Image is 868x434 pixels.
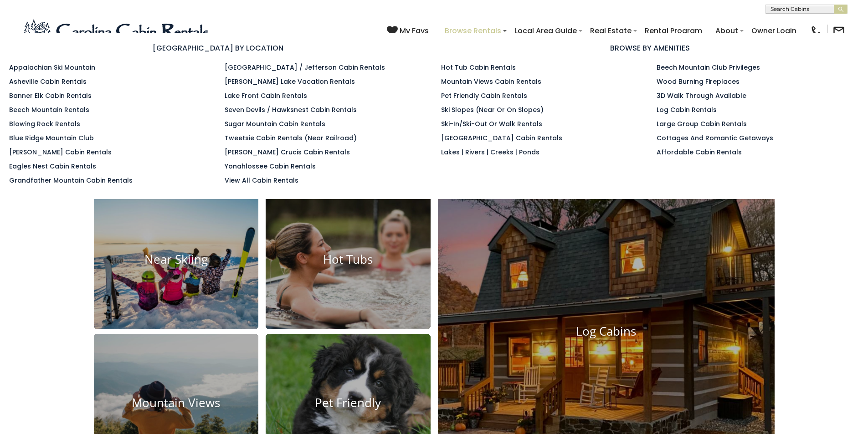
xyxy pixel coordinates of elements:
a: Hot Tubs [266,190,431,329]
span: My Favs [400,25,429,36]
a: 3D Walk Through Available [657,91,746,100]
a: Cottages and Romantic Getaways [657,133,773,143]
a: Asheville Cabin Rentals [9,77,87,86]
a: Blue Ridge Mountain Club [9,133,94,143]
a: Tweetsie Cabin Rentals (Near Railroad) [225,133,357,143]
a: Grandfather Mountain Cabin Rentals [9,176,133,185]
a: Ski-in/Ski-Out or Walk Rentals [441,119,542,128]
h3: BROWSE BY AMENITIES [441,42,859,54]
a: Hot Tub Cabin Rentals [441,63,516,72]
img: mail-regular-black.png [832,25,845,37]
a: Eagles Nest Cabin Rentals [9,162,96,171]
a: Blowing Rock Rentals [9,119,80,128]
a: Seven Devils / Hawksnest Cabin Rentals [225,105,357,114]
a: Log Cabin Rentals [657,105,717,114]
a: Local Area Guide [510,23,581,39]
a: Large Group Cabin Rentals [657,119,747,128]
h3: [GEOGRAPHIC_DATA] BY LOCATION [9,42,427,54]
a: Rental Program [640,23,707,39]
a: Pet Friendly Cabin Rentals [441,91,527,100]
a: Beech Mountain Club Privileges [657,63,760,72]
a: [PERSON_NAME] Lake Vacation Rentals [225,77,355,86]
h4: Near Skiing [94,252,259,266]
h4: Pet Friendly [266,396,431,410]
a: Ski Slopes (Near or On Slopes) [441,105,544,114]
a: My Favs [387,25,431,37]
h4: Log Cabins [438,324,775,338]
a: Sugar Mountain Cabin Rentals [225,119,325,128]
a: Beech Mountain Rentals [9,105,89,114]
a: About [711,23,743,39]
img: phone-regular-black.png [810,25,823,37]
a: Owner Login [747,23,801,39]
a: Appalachian Ski Mountain [9,63,95,72]
a: Affordable Cabin Rentals [657,148,742,157]
a: Banner Elk Cabin Rentals [9,91,92,100]
img: Blue-2.png [23,17,212,45]
a: [PERSON_NAME] Crucis Cabin Rentals [225,148,350,157]
a: View All Cabin Rentals [225,176,298,185]
a: Near Skiing [94,190,259,329]
h4: Mountain Views [94,396,259,410]
a: Yonahlossee Cabin Rentals [225,162,316,171]
a: Wood Burning Fireplaces [657,77,740,86]
a: Real Estate [586,23,636,39]
h4: Hot Tubs [266,252,431,266]
a: [GEOGRAPHIC_DATA] / Jefferson Cabin Rentals [225,63,385,72]
a: [GEOGRAPHIC_DATA] Cabin Rentals [441,133,562,143]
a: Browse Rentals [440,23,506,39]
a: [PERSON_NAME] Cabin Rentals [9,148,112,157]
a: Mountain Views Cabin Rentals [441,77,541,86]
a: Lakes | Rivers | Creeks | Ponds [441,148,539,157]
a: Lake Front Cabin Rentals [225,91,307,100]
